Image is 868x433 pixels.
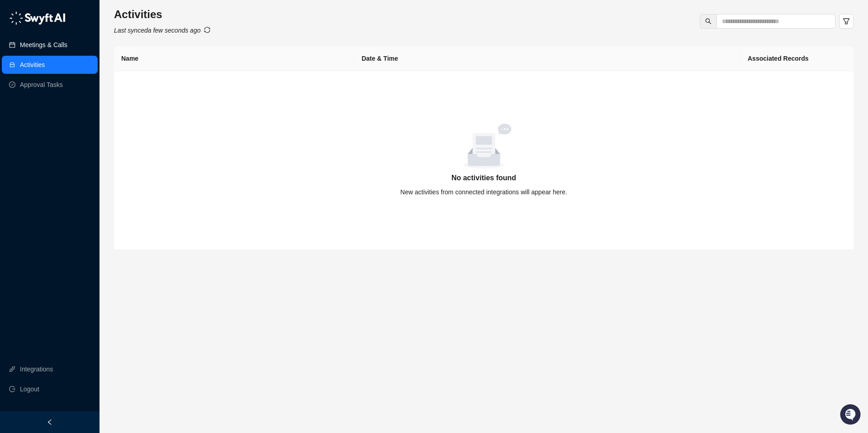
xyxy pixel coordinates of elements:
[705,18,711,24] span: search
[125,173,843,183] h5: No activities found
[64,149,109,156] a: Powered byPylon
[9,128,16,135] div: 📚
[839,403,863,428] iframe: Open customer support
[90,149,109,156] span: Pylon
[9,82,25,98] img: 5124521997842_fc6d7dfcefe973c2e489_88.png
[114,27,200,34] i: Last synced a few seconds ago
[9,9,27,27] img: Swyft AI
[37,123,73,140] a: 📶Status
[9,386,15,392] span: logout
[20,360,53,378] a: Integrations
[154,85,165,96] button: Start new chat
[20,36,67,54] a: Meetings & Calls
[50,127,70,136] span: Status
[20,56,45,74] a: Activities
[18,127,33,136] span: Docs
[843,18,850,25] span: filter
[9,51,165,65] h2: How can we help?
[354,46,740,71] th: Date & Time
[114,46,354,71] th: Name
[47,419,53,425] span: left
[114,7,210,22] h3: Activities
[31,91,114,98] div: We're available if you need us!
[20,380,39,398] span: Logout
[204,27,210,33] span: sync
[20,76,63,94] a: Approval Tasks
[9,11,66,25] img: logo-05li4sbe.png
[400,188,567,196] span: New activities from connected integrations will appear here.
[41,128,48,135] div: 📶
[31,82,148,91] div: Start new chat
[740,46,854,71] th: Associated Records
[5,123,37,140] a: 📚Docs
[9,36,165,51] p: Welcome 👋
